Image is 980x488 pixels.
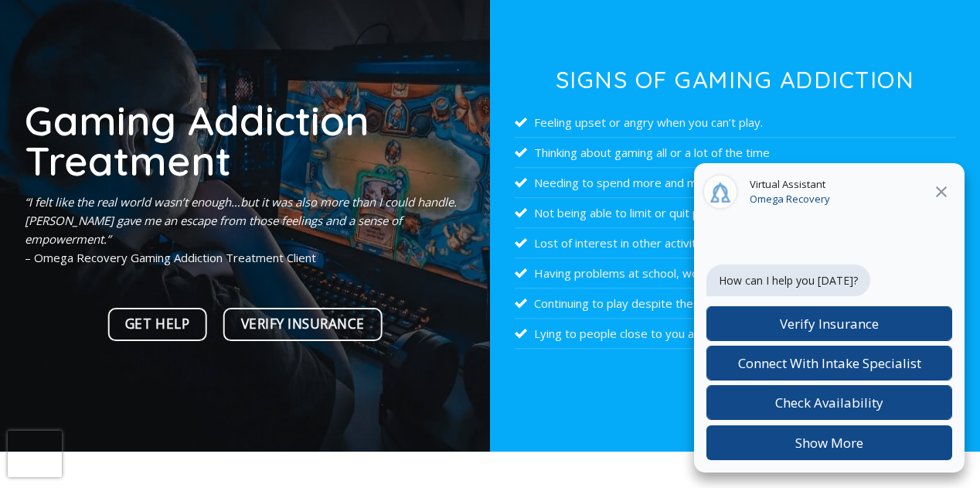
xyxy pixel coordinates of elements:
li: Continuing to play despite these problems. [515,288,956,319]
li: Feeling upset or angry when you can’t play. [515,107,956,138]
li: Needing to spend more and more time playing to feel better. [515,168,956,198]
a: Get Help [107,308,207,341]
li: Thinking about gaming all or a lot of the time [515,138,956,168]
li: Having problems at school, work, or home because of your gaming [515,258,956,288]
p: – Omega Recovery Gaming Addiction Treatment Client [25,193,466,267]
li: Lying to people close to you about the amount of time you spend playing. [515,319,956,349]
li: Lost of interest in other activities you used to like. [515,228,956,258]
li: Not being able to limit or quit playing video games. [515,198,956,228]
span: Verify Insurance [241,313,365,335]
iframe: reCAPTCHA [8,431,62,477]
a: Verify Insurance [223,308,383,341]
span: Get Help [125,313,189,335]
h1: Gaming Addiction Treatment [25,100,466,181]
h3: Signs of Gaming Addiction [515,68,956,91]
em: “I felt like the real world wasn’t enough…but it was also more than I could handle. [PERSON_NAME]... [25,194,457,247]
